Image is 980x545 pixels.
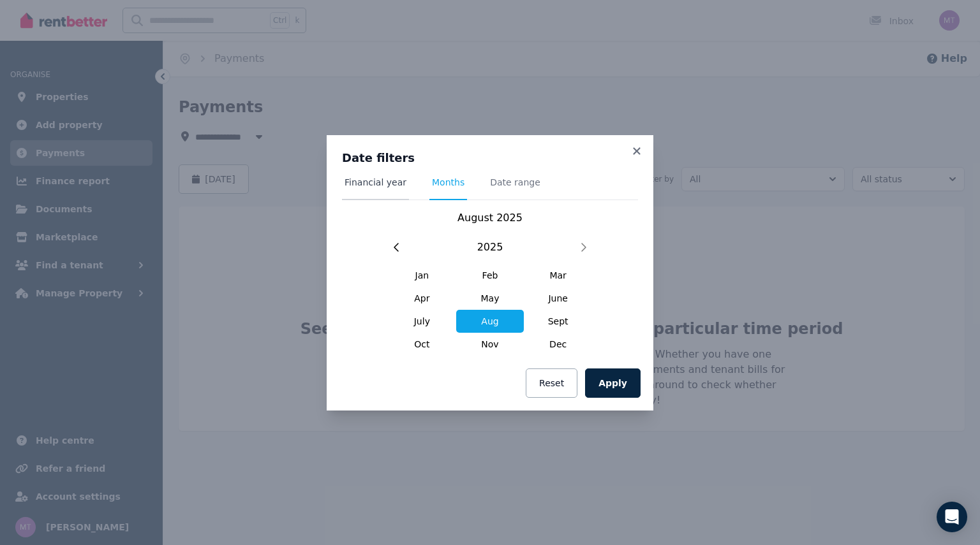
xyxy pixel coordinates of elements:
span: 2025 [477,240,503,255]
span: Date range [490,176,540,189]
span: August 2025 [457,212,523,224]
span: Dec [524,333,592,356]
span: Aug [456,310,524,333]
span: June [524,287,592,310]
span: Nov [456,333,524,356]
span: Financial year [345,176,406,189]
div: Open Intercom Messenger [937,502,967,532]
span: Jan [388,264,456,287]
button: Apply [585,368,641,398]
span: Months [432,176,464,189]
span: Apr [388,287,456,310]
button: Reset [526,368,577,398]
span: Oct [388,333,456,356]
span: Mar [524,264,592,287]
span: May [456,287,524,310]
h3: Date filters [342,150,638,166]
span: Feb [456,264,524,287]
span: July [388,310,456,333]
span: Sept [524,310,592,333]
nav: Tabs [342,176,638,200]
